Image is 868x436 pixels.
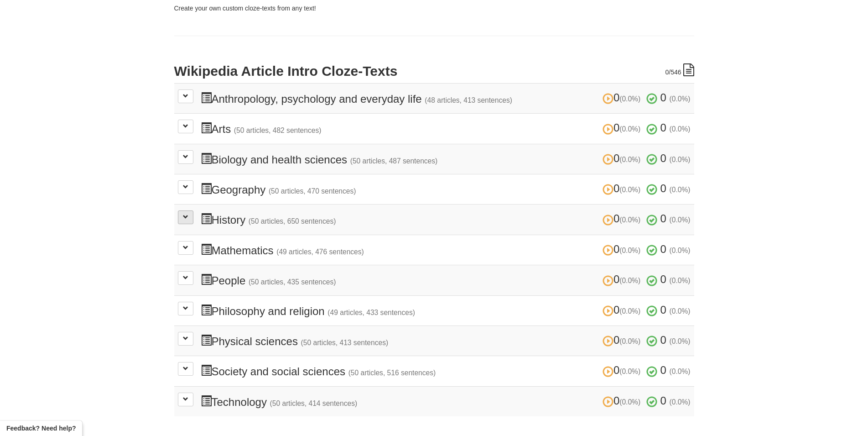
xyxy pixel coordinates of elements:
small: (0.0%) [670,125,691,133]
h3: Arts [201,122,691,135]
span: 0 [603,91,644,104]
small: (50 articles, 482 sentences) [234,126,322,134]
span: 0 [603,121,644,134]
span: 0 [603,304,644,316]
small: (50 articles, 516 sentences) [348,369,436,377]
small: (0.0%) [619,247,640,254]
small: (0.0%) [670,368,691,375]
small: (50 articles, 650 sentences) [249,217,336,225]
p: Create your own custom cloze-texts from any text! [174,4,694,13]
small: (0.0%) [619,125,640,133]
h3: Physical sciences [201,334,691,347]
h3: Biology and health sciences [201,152,691,166]
span: 0 [660,182,666,194]
span: 0 [660,364,666,376]
small: (0.0%) [619,156,640,163]
small: (50 articles, 413 sentences) [301,339,389,347]
h3: Anthropology, psychology and everyday life [201,92,691,105]
small: (0.0%) [619,368,640,375]
h3: Technology [201,395,691,408]
small: (0.0%) [619,337,640,345]
small: (0.0%) [670,307,691,315]
h3: Geography [201,183,691,196]
h3: History [201,213,691,226]
small: (0.0%) [670,277,691,284]
span: 0 [660,121,666,134]
small: (0.0%) [619,277,640,284]
small: (0.0%) [619,95,640,103]
h2: Wikipedia Article Intro Cloze-Texts [174,63,694,79]
span: 0 [603,152,644,164]
span: 0 [603,364,644,376]
small: (0.0%) [670,398,691,406]
span: 0 [603,273,644,285]
small: (48 articles, 413 sentences) [425,96,512,104]
span: 0 [603,334,644,346]
span: 0 [603,182,644,194]
span: 0 [603,394,644,407]
span: 0 [660,273,666,285]
span: 0 [660,91,666,104]
small: (0.0%) [670,216,691,224]
span: Open feedback widget [6,424,76,433]
small: (0.0%) [670,247,691,254]
span: 0 [660,212,666,225]
small: (0.0%) [619,186,640,194]
small: (49 articles, 433 sentences) [327,309,415,316]
small: (49 articles, 476 sentences) [276,248,364,256]
small: (0.0%) [619,307,640,315]
span: 0 [660,152,666,164]
small: (50 articles, 487 sentences) [350,157,438,165]
small: (0.0%) [670,95,691,103]
small: (0.0%) [619,216,640,224]
span: 0 [660,394,666,407]
span: 0 [660,304,666,316]
small: (0.0%) [670,186,691,194]
small: (0.0%) [670,156,691,163]
h3: Society and social sciences [201,364,691,378]
small: (50 articles, 470 sentences) [269,187,356,195]
h3: Philosophy and religion [201,304,691,317]
span: 0 [603,243,644,255]
h3: People [201,273,691,287]
span: 0 [660,334,666,346]
span: 0 [603,212,644,225]
span: 0 [665,68,669,76]
div: /546 [665,63,694,77]
small: (50 articles, 435 sentences) [249,278,336,286]
span: 0 [660,243,666,255]
small: (0.0%) [670,337,691,345]
h3: Mathematics [201,243,691,257]
small: (50 articles, 414 sentences) [270,399,358,407]
small: (0.0%) [619,398,640,406]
